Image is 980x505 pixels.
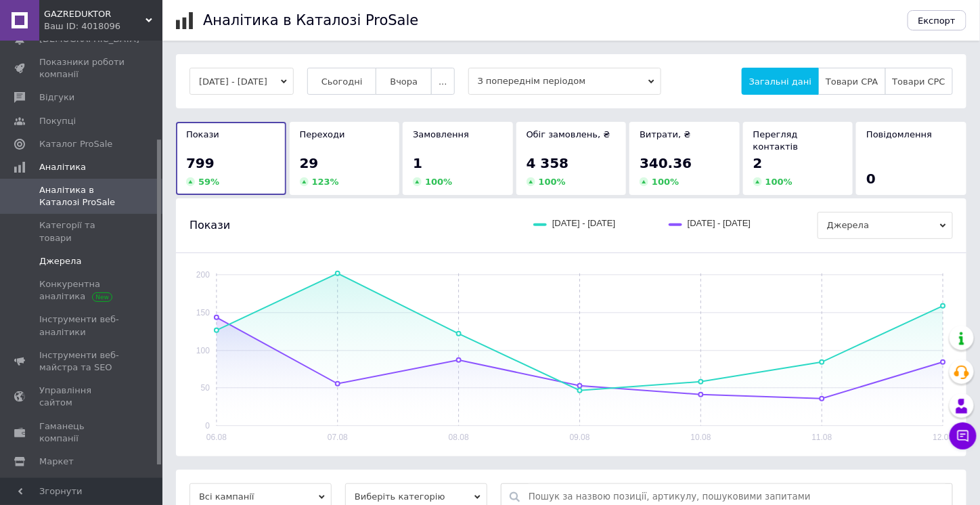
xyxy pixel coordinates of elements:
span: Експорт [918,16,956,26]
text: 200 [196,270,210,280]
span: Замовлення [413,129,469,139]
span: 100 % [765,177,793,187]
span: 100 % [539,177,566,187]
span: ... [439,76,447,87]
span: Товари CPC [893,76,945,87]
button: Загальні дані [742,68,819,95]
span: 340.36 [640,155,692,171]
span: Гаманець компанії [39,420,125,445]
span: GAZREDUKTOR [44,8,146,20]
span: Обіг замовлень, ₴ [527,129,610,139]
span: 100 % [425,177,452,187]
span: Покази [186,129,219,139]
span: 100 % [652,177,679,187]
button: Сьогодні [307,68,377,95]
button: Чат з покупцем [950,422,977,449]
span: Перегляд контактів [753,129,799,152]
span: З попереднім періодом [468,68,661,95]
text: 100 [196,346,210,355]
button: Вчора [376,68,432,95]
span: Управління сайтом [39,385,125,409]
text: 09.08 [570,433,590,442]
span: Маркет [39,456,74,468]
text: 12.08 [933,433,954,442]
text: 150 [196,308,210,317]
span: Конкурентна аналітика [39,278,125,303]
text: 11.08 [812,433,832,442]
span: Повідомлення [866,129,932,139]
span: Покупці [39,115,76,127]
button: Товари CPA [818,68,885,95]
span: Покази [190,218,230,233]
button: Товари CPC [885,68,953,95]
span: Вчора [390,76,418,87]
span: 2 [753,155,763,171]
span: Інструменти веб-майстра та SEO [39,349,125,374]
text: 50 [201,383,210,393]
span: Каталог ProSale [39,138,112,150]
span: 123 % [312,177,339,187]
span: 799 [186,155,215,171]
span: Сьогодні [321,76,363,87]
span: Відгуки [39,91,74,104]
text: 06.08 [206,433,227,442]
span: Показники роботи компанії [39,56,125,81]
span: Переходи [300,129,345,139]
text: 10.08 [691,433,711,442]
span: 0 [866,171,876,187]
span: 59 % [198,177,219,187]
text: 0 [205,421,210,431]
text: 07.08 [328,433,348,442]
span: Інструменти веб-аналітики [39,313,125,338]
button: Експорт [908,10,967,30]
span: Категорії та товари [39,219,125,244]
span: Аналітика в Каталозі ProSale [39,184,125,208]
span: Аналітика [39,161,86,173]
span: Загальні дані [749,76,811,87]
span: 29 [300,155,319,171]
text: 08.08 [449,433,469,442]
div: Ваш ID: 4018096 [44,20,162,32]
h1: Аналітика в Каталозі ProSale [203,12,418,28]
button: ... [431,68,454,95]
span: Джерела [818,212,953,239]
span: 4 358 [527,155,569,171]
span: Джерела [39,255,81,267]
button: [DATE] - [DATE] [190,68,294,95]
span: 1 [413,155,422,171]
span: Витрати, ₴ [640,129,691,139]
span: Товари CPA [826,76,878,87]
